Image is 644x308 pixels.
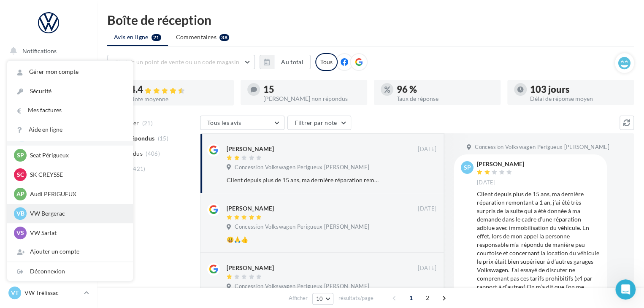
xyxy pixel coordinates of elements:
[5,239,92,264] a: Campagnes DataOnDemand
[315,53,338,71] div: Tous
[418,265,436,272] span: [DATE]
[24,289,81,297] p: VW Trélissac
[5,211,92,235] a: PLV et print personnalisable
[11,289,19,297] span: VT
[22,47,57,54] span: Notifications
[30,229,123,237] p: VW Sarlat
[235,283,369,290] span: Concession Volkswagen Perigueux [PERSON_NAME]
[235,223,369,231] span: Concession Volkswagen Perigueux [PERSON_NAME]
[7,82,133,101] a: Sécurité
[130,85,227,95] div: 4.4
[397,96,494,102] div: Taux de réponse
[235,164,369,171] span: Concession Volkswagen Perigueux [PERSON_NAME]
[107,14,634,26] div: Boîte de réception
[207,119,241,126] span: Tous les avis
[530,96,627,102] div: Délai de réponse moyen
[7,262,133,281] div: Déconnexion
[200,116,284,130] button: Tous les avis
[7,101,133,120] a: Mes factures
[142,120,153,127] span: (21)
[176,33,216,41] span: Commentaires
[30,209,123,218] p: VW Bergerac
[475,143,609,151] span: Concession Volkswagen Perigueux [PERSON_NAME]
[5,84,92,102] a: Boîte de réception59
[16,190,24,198] span: AP
[107,55,255,69] button: Choisir un point de vente ou un code magasin
[530,85,627,94] div: 103 jours
[312,293,334,305] button: 10
[16,209,24,218] span: VB
[227,264,274,272] div: [PERSON_NAME]
[263,85,360,94] div: 15
[418,205,436,213] span: [DATE]
[227,176,382,184] div: Client depuis plus de 15 ans, ma dernière réparation remontant a 1 an, j’ai été très surpris de l...
[17,170,24,179] span: SC
[477,161,524,167] div: [PERSON_NAME]
[227,145,274,153] div: [PERSON_NAME]
[114,58,239,65] span: Choisir un point de vente ou un code magasin
[219,34,229,41] div: 38
[5,127,92,145] a: Campagnes
[227,204,274,213] div: [PERSON_NAME]
[7,62,133,81] a: Gérer mon compte
[7,120,133,139] a: Aide en ligne
[146,150,160,157] span: (406)
[5,169,92,186] a: Médiathèque
[287,116,351,130] button: Filtrer par note
[30,151,123,159] p: Seat Périgueux
[5,42,89,60] button: Notifications
[16,229,24,237] span: VS
[316,295,323,302] span: 10
[421,291,434,305] span: 2
[274,55,311,69] button: Au total
[289,294,308,302] span: Afficher
[130,96,227,102] div: Note moyenne
[404,291,418,305] span: 1
[5,106,92,124] a: Visibilité en ligne
[418,146,436,153] span: [DATE]
[464,163,471,172] span: sp
[131,165,146,172] span: (421)
[260,55,311,69] button: Au total
[5,190,92,208] a: Calendrier
[7,285,90,301] a: VT VW Trélissac
[7,242,133,261] div: Ajouter un compte
[227,235,382,244] div: 😀🙏👍
[338,294,373,302] span: résultats/page
[615,279,636,300] iframe: Intercom live chat
[397,85,494,94] div: 96 %
[477,179,495,186] span: [DATE]
[17,151,24,159] span: SP
[30,170,123,179] p: SK CREYSSE
[5,148,92,165] a: Contacts
[263,96,360,102] div: [PERSON_NAME] non répondus
[5,63,92,81] a: Opérations
[30,190,123,198] p: Audi PERIGUEUX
